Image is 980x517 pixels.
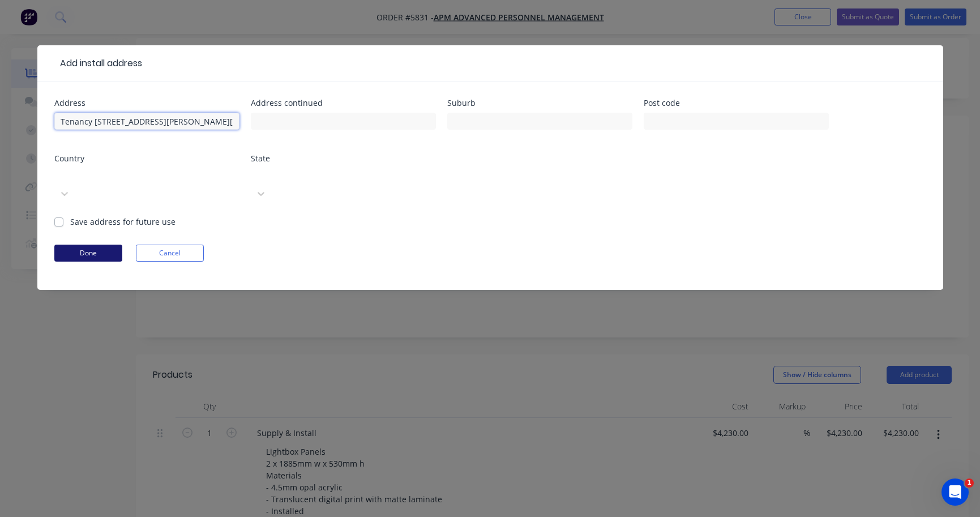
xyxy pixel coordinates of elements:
div: Suburb [447,99,632,107]
label: Save address for future use [70,216,176,228]
span: 1 [965,478,974,488]
div: Add install address [54,57,142,70]
div: State [251,155,436,163]
div: Country [54,155,239,163]
div: Select... [58,182,154,194]
iframe: Intercom live chat [942,478,969,506]
button: Done [54,245,122,262]
div: Select... [254,182,350,194]
div: Address [54,99,239,107]
div: Post code [644,99,829,107]
div: Address continued [251,99,436,107]
button: Cancel [136,245,204,262]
